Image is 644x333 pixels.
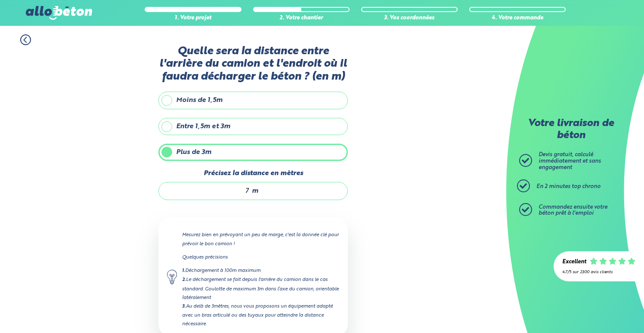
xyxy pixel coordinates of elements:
label: Entre 1,5m et 3m [158,118,348,135]
label: Plus de 3m [158,144,348,161]
p: Mesurez bien en prévoyant un peu de marge, c'est la donnée clé pour prévoir le bon camion ! [182,231,339,248]
div: 4. Votre commande [469,15,566,22]
label: Quelle sera la distance entre l'arrière du camion et l'endroit où il faudra décharger le béton ? ... [158,45,348,83]
iframe: Help widget launcher [567,299,635,324]
strong: 3. [182,304,186,309]
div: Au delà de 3mètres, nous vous proposons un équipement adapté avec un bras articulé ou des tuyaux ... [182,302,339,328]
img: allobéton [26,6,92,20]
div: 3. Vos coordonnées [361,15,458,22]
div: 2. Votre chantier [253,15,350,22]
input: 0 [167,187,250,195]
div: Déchargement à 100m maximum [182,266,339,275]
div: Le déchargement se fait depuis l'arrière du camion dans le cas standard. Goulotte de maximum 3m d... [182,275,339,302]
label: Moins de 1,5m [158,92,348,109]
label: Précisez la distance en mètres [158,170,348,177]
strong: 2. [182,277,186,282]
p: Quelques précisions [182,253,339,262]
div: 1. Votre projet [145,15,241,22]
strong: 1. [182,268,185,273]
span: m [252,187,258,195]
